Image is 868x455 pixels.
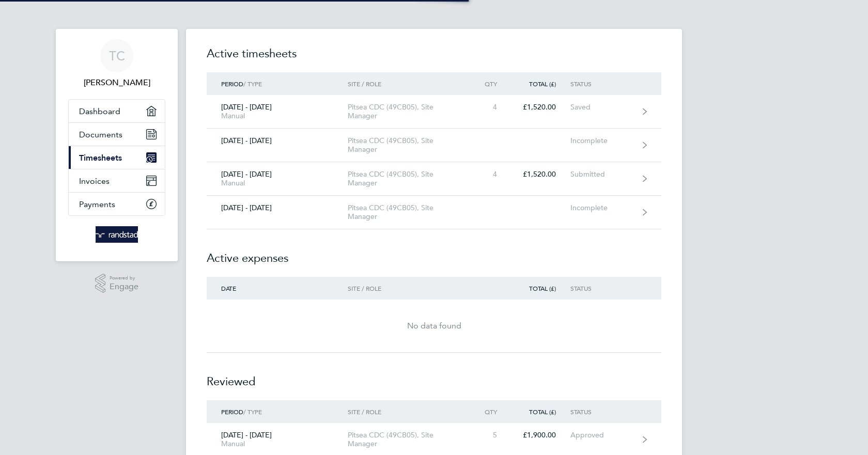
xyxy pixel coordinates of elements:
[69,169,165,192] a: Invoices
[512,285,570,292] div: Total (£)
[570,80,634,87] div: Status
[221,80,243,88] span: Period
[570,103,634,112] div: Saved
[512,431,570,440] div: £1,900.00
[570,203,634,212] div: Incomplete
[56,29,178,261] nav: Main navigation
[466,431,512,440] div: 5
[207,203,348,212] div: [DATE] - [DATE]
[466,408,512,415] div: Qty
[512,170,570,179] div: £1,520.00
[207,320,661,332] div: No data found
[466,103,512,112] div: 4
[570,431,634,440] div: Approved
[95,274,139,293] a: Powered byEngage
[466,170,512,179] div: 4
[79,153,122,163] span: Timesheets
[207,408,348,415] div: / Type
[79,176,110,186] span: Invoices
[348,203,466,221] div: Pitsea CDC (49CB05), Site Manager
[207,95,661,129] a: [DATE] - [DATE]ManualPitsea CDC (49CB05), Site Manager4£1,520.00Saved
[79,106,120,116] span: Dashboard
[207,80,348,87] div: / Type
[512,408,570,415] div: Total (£)
[348,170,466,187] div: Pitsea CDC (49CB05), Site Manager
[348,285,466,292] div: Site / Role
[570,408,634,415] div: Status
[348,103,466,120] div: Pitsea CDC (49CB05), Site Manager
[207,229,661,277] h2: Active expenses
[348,408,466,415] div: Site / Role
[69,123,165,146] a: Documents
[570,170,634,179] div: Submitted
[207,129,661,162] a: [DATE] - [DATE]Pitsea CDC (49CB05), Site ManagerIncomplete
[207,353,661,400] h2: Reviewed
[207,162,661,196] a: [DATE] - [DATE]ManualPitsea CDC (49CB05), Site Manager4£1,520.00Submitted
[512,103,570,112] div: £1,520.00
[69,100,165,122] a: Dashboard
[110,274,138,283] span: Powered by
[512,80,570,87] div: Total (£)
[348,136,466,154] div: Pitsea CDC (49CB05), Site Manager
[207,136,348,145] div: [DATE] - [DATE]
[207,170,348,187] div: [DATE] - [DATE]
[570,285,634,292] div: Status
[69,193,165,215] a: Payments
[69,146,165,169] a: Timesheets
[466,80,512,87] div: Qty
[79,130,122,139] span: Documents
[221,440,333,448] div: Manual
[207,103,348,120] div: [DATE] - [DATE]
[221,112,333,120] div: Manual
[207,431,348,448] div: [DATE] - [DATE]
[570,136,634,145] div: Incomplete
[221,179,333,187] div: Manual
[68,76,165,89] span: Tony Crawford
[96,226,138,243] img: randstad-logo-retina.png
[109,49,125,62] span: TC
[79,199,115,209] span: Payments
[348,431,466,448] div: Pitsea CDC (49CB05), Site Manager
[207,45,661,72] h2: Active timesheets
[207,285,348,292] div: Date
[221,407,243,416] span: Period
[68,226,165,243] a: Go to home page
[348,80,466,87] div: Site / Role
[207,196,661,229] a: [DATE] - [DATE]Pitsea CDC (49CB05), Site ManagerIncomplete
[68,39,165,89] a: TC[PERSON_NAME]
[110,283,138,291] span: Engage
